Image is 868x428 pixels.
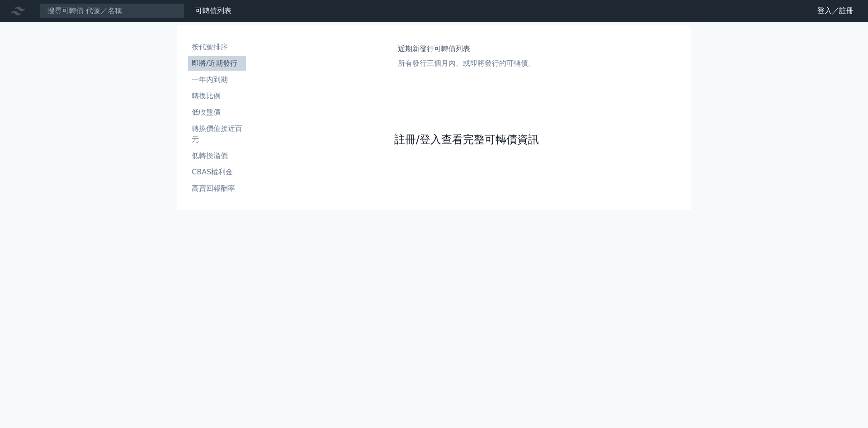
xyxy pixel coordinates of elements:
[188,105,246,120] a: 低收盤價
[188,150,246,161] li: 低轉換溢價
[188,40,246,54] a: 按代號排序
[810,4,861,18] a: 登入／註冊
[188,58,246,69] li: 即將/近期發行
[188,74,246,85] li: 一年內到期
[398,43,535,54] h1: 近期新發行可轉債列表
[195,6,231,15] a: 可轉債列表
[188,42,246,53] li: 按代號排序
[40,3,184,19] input: 搜尋可轉債 代號／名稱
[188,121,246,147] a: 轉換價值接近百元
[188,183,246,194] li: 高賣回報酬率
[188,91,246,101] li: 轉換比例
[398,58,535,69] p: 所有發行三個月內、或即將發行的可轉債。
[188,89,246,103] a: 轉換比例
[188,107,246,118] li: 低收盤價
[188,72,246,87] a: 一年內到期
[188,149,246,163] a: 低轉換溢價
[394,132,539,147] a: 註冊/登入查看完整可轉債資訊
[188,165,246,179] a: CBAS權利金
[188,56,246,71] a: 即將/近期發行
[188,123,246,145] li: 轉換價值接近百元
[188,181,246,196] a: 高賣回報酬率
[188,167,246,178] li: CBAS權利金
